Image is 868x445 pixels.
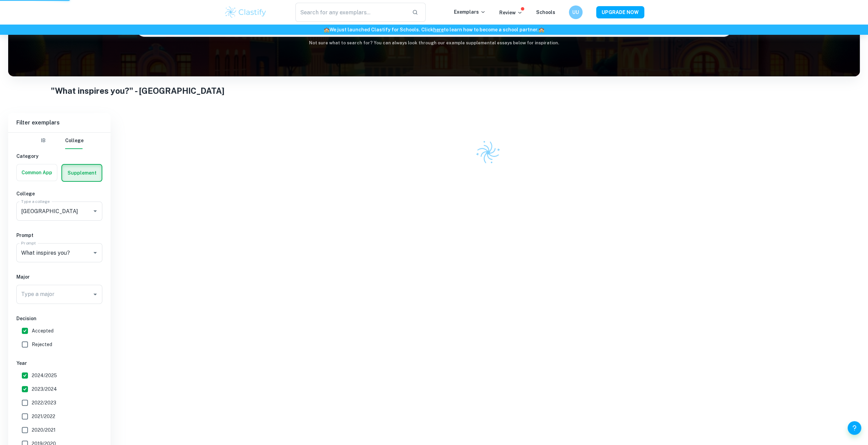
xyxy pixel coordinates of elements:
button: Open [90,290,100,299]
button: Open [90,248,100,257]
p: Review [499,9,523,16]
label: Type a college [21,198,49,204]
a: Schools [536,10,555,15]
span: 🏫 [539,27,544,32]
span: 2020/2021 [32,426,56,434]
h1: "What inspires you?" - [GEOGRAPHIC_DATA] [51,85,817,97]
label: Prompt [21,240,36,246]
button: UPGRADE NOW [596,6,644,18]
button: College [65,133,84,149]
h6: Not sure what to search for? You can always look through our example supplemental essays below fo... [8,40,860,46]
img: Clastify logo [472,136,504,168]
button: UU [569,5,583,19]
button: IB [35,133,52,149]
span: 2024/2025 [32,372,57,379]
span: Rejected [32,341,52,348]
a: here [433,27,444,32]
h6: Prompt [16,232,102,239]
button: Supplement [62,165,102,181]
h6: Year [16,359,102,367]
h6: Filter exemplars [8,113,111,132]
input: Search for any exemplars... [295,3,407,22]
img: Clastify logo [224,5,267,19]
button: Help and Feedback [848,421,861,435]
span: 🏫 [324,27,329,32]
h6: College [16,190,102,197]
button: Open [90,206,100,216]
h6: UU [572,9,579,16]
span: 2022/2023 [32,399,56,406]
span: 2021/2022 [32,413,55,420]
p: Exemplars [454,8,486,16]
button: Common App [17,164,57,181]
h6: Category [16,152,102,160]
div: Filter type choice [35,133,84,149]
h6: Decision [16,315,102,322]
h6: Major [16,273,102,281]
span: Accepted [32,327,54,335]
h6: We just launched Clastify for Schools. Click to learn how to become a school partner. [1,26,867,33]
span: 2023/2024 [32,385,57,393]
